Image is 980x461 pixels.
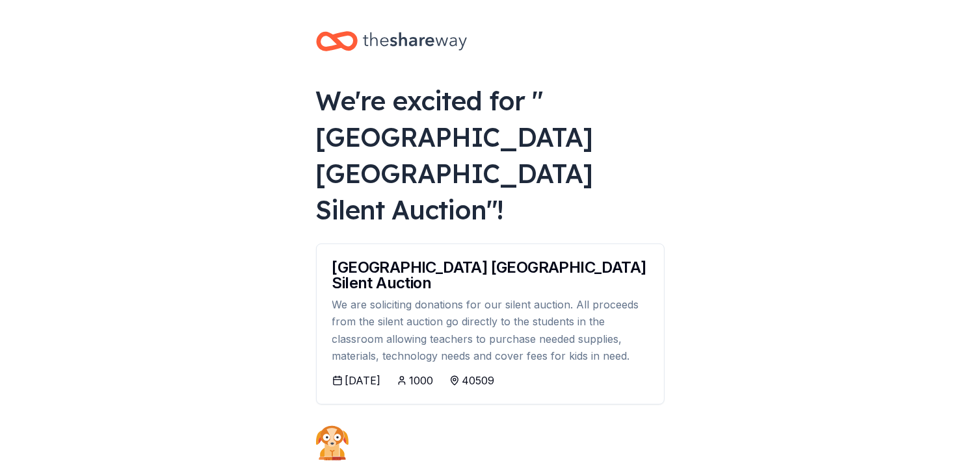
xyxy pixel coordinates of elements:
[410,373,434,388] div: 1000
[316,425,349,460] img: Dog waiting patiently
[462,373,495,388] div: 40509
[332,260,648,291] div: [GEOGRAPHIC_DATA] [GEOGRAPHIC_DATA] Silent Auction
[316,82,665,228] div: We're excited for " [GEOGRAPHIC_DATA] [GEOGRAPHIC_DATA] Silent Auction "!
[332,296,648,365] div: We are soliciting donations for our silent auction. All proceeds from the silent auction go direc...
[345,373,381,388] div: [DATE]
